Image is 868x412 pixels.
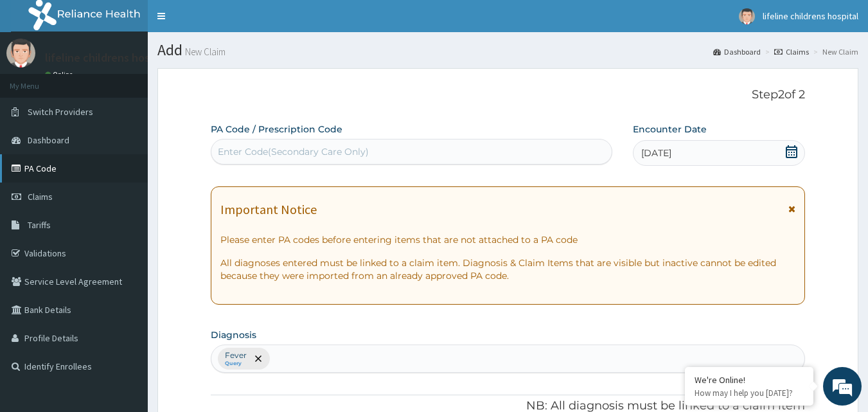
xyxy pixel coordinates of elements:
[252,353,264,364] span: remove selection option
[633,123,707,136] label: Encounter Date
[67,72,216,89] div: Chat with us now
[695,388,804,399] p: How may I help you today?
[6,275,245,320] textarea: Type your message and hit 'Enter'
[218,145,369,158] div: Enter Code(Secondary Care Only)
[211,328,256,341] label: Diagnosis
[713,46,761,57] a: Dashboard
[182,47,226,57] small: New Claim
[739,8,755,24] img: User Image
[763,10,858,22] span: lifeline childrens hospital
[75,124,177,254] span: We're online!
[28,134,69,146] span: Dashboard
[220,256,796,282] p: All diagnoses entered must be linked to a claim item. Diagnosis & Claim Items that are visible bu...
[24,64,52,96] img: d_794563401_company_1708531726252_794563401
[211,88,806,102] p: Step 2 of 2
[225,350,247,361] p: Fever
[774,46,809,57] a: Claims
[157,42,858,58] h1: Add
[220,202,317,217] h1: Important Notice
[810,46,858,57] li: New Claim
[28,106,93,118] span: Switch Providers
[45,52,173,64] p: lifeline childrens hospital
[45,70,76,79] a: Online
[220,233,796,246] p: Please enter PA codes before entering items that are not attached to a PA code
[211,6,242,37] div: Minimize live chat window
[225,361,247,367] small: Query
[211,123,342,136] label: PA Code / Prescription Code
[641,147,671,159] span: [DATE]
[28,191,53,202] span: Claims
[28,219,51,231] span: Tariffs
[6,39,35,67] img: User Image
[695,374,804,386] div: We're Online!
